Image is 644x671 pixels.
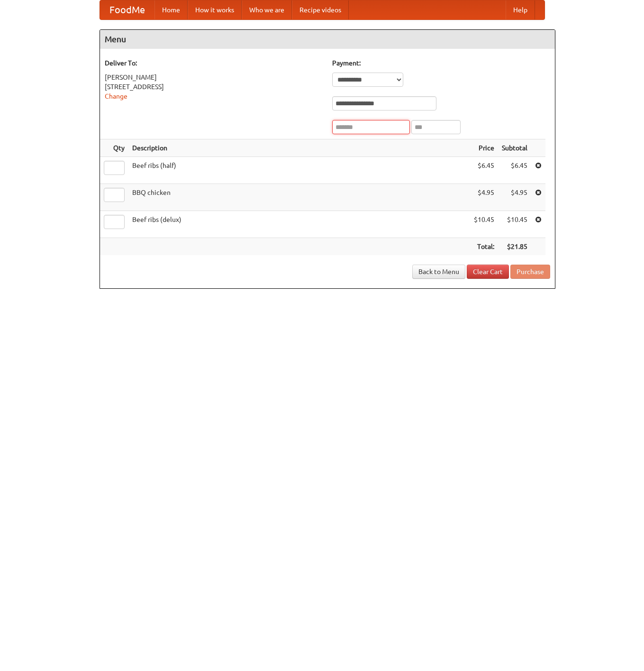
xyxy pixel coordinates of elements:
[154,0,188,19] a: Home
[292,0,349,19] a: Recipe videos
[242,0,292,19] a: Who we are
[470,139,498,157] th: Price
[105,58,323,68] h5: Deliver To:
[470,238,498,256] th: Total:
[100,30,555,49] h4: Menu
[506,0,535,19] a: Help
[498,157,531,184] td: $6.45
[105,82,323,92] div: [STREET_ADDRESS]
[498,211,531,238] td: $10.45
[105,92,127,100] a: Change
[128,157,470,184] td: Beef ribs (half)
[498,139,531,157] th: Subtotal
[128,184,470,211] td: BBQ chicken
[100,0,154,19] a: FoodMe
[470,184,498,211] td: $4.95
[100,139,128,157] th: Qty
[332,58,550,68] h5: Payment:
[128,211,470,238] td: Beef ribs (delux)
[470,157,498,184] td: $6.45
[467,265,509,279] a: Clear Cart
[105,73,323,82] div: [PERSON_NAME]
[470,211,498,238] td: $10.45
[412,265,465,279] a: Back to Menu
[498,238,531,256] th: $21.85
[188,0,242,19] a: How it works
[498,184,531,211] td: $4.95
[128,139,470,157] th: Description
[510,265,550,279] button: Purchase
